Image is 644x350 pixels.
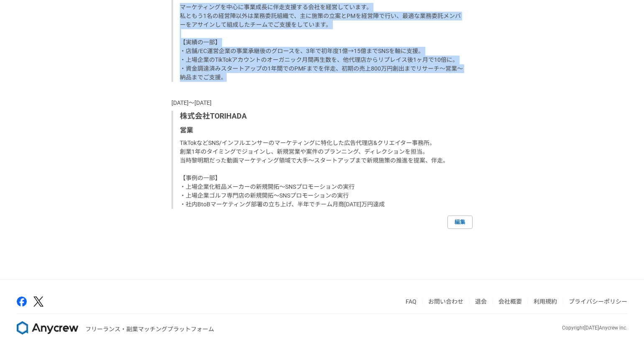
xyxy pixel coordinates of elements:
[180,139,466,209] p: TikTokなどSNS/インフルエンサーのマーケティングに特化した広告代理店&クリエイター事務所。 創業1年のタイミングでジョインし、新規営業や案件のプランニング、ディレクションを担当。 当時黎...
[17,297,27,307] img: facebook-2adfd474.png
[180,3,466,82] p: マーケティングを中心に事業成長に伴走支援する会社を経営しています。 私ともう1名の経営陣以外は業務委託組織で、主に施策の立案とPMを経営陣で行い、最適な業務委託メンバーをアサインして組成したチー...
[33,297,43,307] img: x-391a3a86.png
[406,298,417,305] a: FAQ
[498,298,522,305] a: 会社概要
[17,321,79,335] img: 8DqYSo04kwAAAAASUVORK5CYII=
[171,99,473,107] p: [DATE]〜[DATE]
[569,298,627,305] a: プライバシーポリシー
[447,216,473,229] a: 編集
[428,298,463,305] a: お問い合わせ
[180,111,466,122] p: 株式会社TORIHADA
[475,298,487,305] a: 退会
[534,298,557,305] a: 利用規約
[562,324,627,332] p: Copyright [DATE] Anycrew inc.
[85,325,214,334] p: フリーランス・副業マッチングプラットフォーム
[180,125,466,135] p: 営業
